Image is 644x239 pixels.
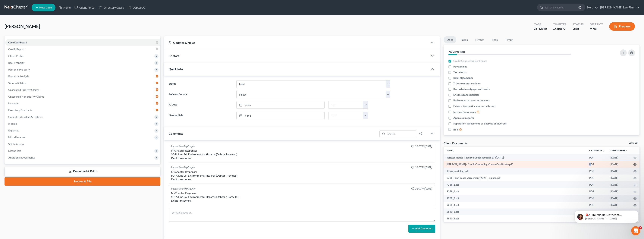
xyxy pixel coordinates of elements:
span: Titles to motor vehicles [453,82,481,85]
a: [PERSON_NAME] Law Firm [598,4,639,11]
span: Codebtors Insiders & Notices [8,115,42,118]
span: 7 [564,27,566,30]
input: -- : -- [328,101,363,108]
td: [DATE] [608,175,630,181]
a: Executory Contracts [5,107,160,114]
a: Docs [444,36,456,43]
span: Income [8,122,17,125]
div: 25-42840 [534,27,547,31]
td: 5840_1.pdf [444,209,586,215]
td: PDF [586,161,608,168]
td: PDF [586,181,608,188]
a: Home [57,4,73,11]
a: Titleunfold_more [447,149,455,152]
span: Drivers license & social security card [453,104,496,108]
span: Separation agreements or decrees of divorces [453,122,507,125]
td: [DATE] [608,181,630,188]
div: MyChapter Response: SOFA Line 24: Environmental Hazards (Debtor Received) Debtor response: [171,149,433,160]
a: Review & File [5,177,160,186]
a: Download & Print [5,167,160,176]
a: Case Dashboard [5,39,160,46]
a: Property Analysis [5,73,160,80]
label: Referral Source [167,91,234,98]
span: 01:07PM[DATE] [415,166,432,169]
label: Status [167,80,234,88]
span: 5 [639,226,642,229]
td: [DATE] [608,202,630,209]
i: unfold_more [452,149,455,152]
label: IC Date [167,101,234,109]
td: 9268_3.pdf [444,195,586,202]
span: Credit Report [8,48,24,51]
span: Appraisal reports [453,116,474,120]
div: MyChapter Response: SOFA Line 25: Environmental Hazards (Debtor Provided) Debtor response: [171,170,433,181]
a: Tasks [458,36,471,43]
span: Expenses [8,129,19,132]
td: PDF [586,188,608,195]
span: [PERSON_NAME] [5,24,40,29]
span: Quick Info [169,67,183,71]
div: Updates & News [169,41,424,45]
span: Executory Contracts [8,108,32,112]
button: Preview [609,22,635,31]
a: View All [629,142,638,144]
div: District [590,22,603,27]
td: 9738_Penn_Lease_Agreement_2025_-_signed.pdf [444,175,586,181]
iframe: Intercom notifications message [569,203,644,229]
span: New Case [39,6,52,9]
td: [DATE] [608,188,630,195]
span: Pay advices [453,65,467,68]
a: DebtorCC [126,4,147,11]
a: Directory Cases [97,4,126,11]
button: Add Comment [408,225,435,233]
td: [PERSON_NAME] - Credit Counseling Course Certificate-pdf [444,161,586,168]
td: 9268_1.pdf [444,188,586,195]
a: Help [585,4,598,11]
span: Credit Counseling Certificate [453,59,487,63]
td: Sloan_servicing_.pdf [444,168,586,175]
span: Unsecured Priority Claims [8,88,39,91]
input: Search... [386,131,416,137]
a: Secured Claims [5,80,160,86]
a: Date Added expand_more [611,149,627,152]
a: None [237,101,324,108]
div: Import from MyChapter [171,187,196,190]
span: Case Dashboard [8,41,27,44]
div: MyChapter Response: SOFA Line 26: Environmental Hazards (Debtor a Party To) Debtor response: [171,191,433,203]
div: Chapter [553,27,567,31]
div: Status [573,22,584,27]
div: Chapter [553,22,567,27]
a: Events [472,36,487,43]
span: Unsecured Nonpriority Claims [8,95,44,98]
strong: 7% Completed [448,50,465,53]
td: 9268_2.pdf [444,181,586,188]
div: Import from MyChapter [171,145,196,148]
a: SOFA Review [5,141,160,147]
input: -- : -- [328,112,363,119]
span: Recorded mortgages and deeds [453,87,490,91]
span: 01:07PM[DATE] [415,187,432,190]
td: PDF [586,202,608,209]
span: Income Documents [453,110,476,114]
iframe: Intercom live chat [631,226,640,235]
td: 5840_3.pdf [444,215,586,222]
span: Retirement account statements [453,99,490,102]
a: Timer [502,36,516,43]
span: Tax returns [453,70,467,74]
td: PDF [586,195,608,202]
div: Client Documents [444,141,468,145]
td: [DATE] [608,168,630,175]
input: Search by name... [545,4,579,11]
span: Secured Claims [8,81,26,85]
td: PDF [586,168,608,175]
a: None [237,112,324,119]
span: Additional Documents [8,156,35,159]
div: Lead [573,27,584,31]
span: 01:07PM[DATE] [415,145,432,148]
span: Comments [169,132,183,135]
span: Miscellaneous [8,136,25,139]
